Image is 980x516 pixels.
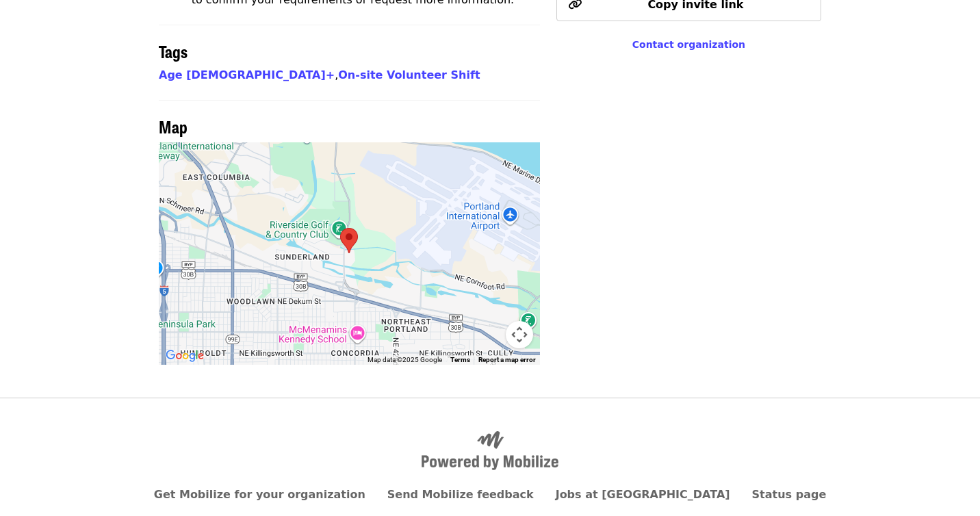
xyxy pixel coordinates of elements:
[338,68,480,81] a: On-site Volunteer Shift
[159,39,188,63] span: Tags
[632,39,745,50] a: Contact organization
[159,114,188,138] span: Map
[154,488,365,501] a: Get Mobilize for your organization
[506,321,533,348] button: Map camera controls
[162,347,207,365] img: Google
[478,356,536,363] a: Report a map error
[752,488,827,501] a: Status page
[556,488,730,501] a: Jobs at [GEOGRAPHIC_DATA]
[159,487,821,503] nav: Primary footer navigation
[159,68,335,81] a: Age [DEMOGRAPHIC_DATA]+
[387,488,534,501] a: Send Mobilize feedback
[422,431,558,471] img: Powered by Mobilize
[162,347,207,365] a: Open this area in Google Maps (opens a new window)
[450,356,470,363] a: Terms (opens in new tab)
[159,68,338,81] span: ,
[367,356,442,363] span: Map data ©2025 Google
